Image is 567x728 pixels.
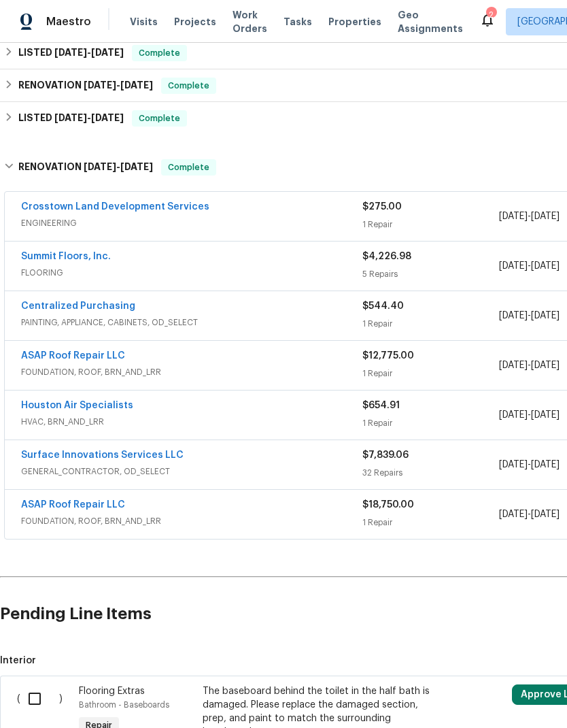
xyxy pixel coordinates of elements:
[362,516,499,529] div: 1 Repair
[233,8,267,35] span: Work Orders
[499,311,528,320] span: [DATE]
[499,458,560,471] span: -
[54,113,124,122] span: -
[120,80,153,90] span: [DATE]
[54,48,124,57] span: -
[84,162,153,171] span: -
[84,162,116,171] span: [DATE]
[21,500,125,510] a: ASAP Roof Repair LLC
[21,365,362,379] span: FOUNDATION, ROOF, BRN_AND_LRR
[79,686,145,696] span: Flooring Extras
[531,460,560,469] span: [DATE]
[499,460,528,469] span: [DATE]
[21,514,362,528] span: FOUNDATION, ROOF, BRN_AND_LRR
[84,80,116,90] span: [DATE]
[362,416,499,430] div: 1 Repair
[362,367,499,380] div: 1 Repair
[499,410,528,420] span: [DATE]
[531,311,560,320] span: [DATE]
[174,15,216,29] span: Projects
[531,261,560,271] span: [DATE]
[499,510,528,519] span: [DATE]
[531,510,560,519] span: [DATE]
[362,267,499,281] div: 5 Repairs
[18,45,124,61] h6: LISTED
[162,79,215,93] span: Complete
[54,48,87,57] span: [DATE]
[499,212,528,221] span: [DATE]
[362,218,499,231] div: 1 Repair
[499,309,560,322] span: -
[499,508,560,521] span: -
[362,252,411,261] span: $4,226.98
[362,202,402,212] span: $275.00
[21,316,362,329] span: PAINTING, APPLIANCE, CABINETS, OD_SELECT
[499,361,528,370] span: [DATE]
[21,216,362,230] span: ENGINEERING
[133,46,186,60] span: Complete
[486,8,496,22] div: 2
[18,110,124,127] h6: LISTED
[21,450,184,460] a: Surface Innovations Services LLC
[21,202,209,212] a: Crosstown Land Development Services
[133,112,186,125] span: Complete
[21,351,125,361] a: ASAP Roof Repair LLC
[162,161,215,174] span: Complete
[130,15,158,29] span: Visits
[499,261,528,271] span: [DATE]
[499,210,560,223] span: -
[84,80,153,90] span: -
[91,113,124,122] span: [DATE]
[21,415,362,429] span: HVAC, BRN_AND_LRR
[21,266,362,280] span: FLOORING
[531,212,560,221] span: [DATE]
[21,401,133,410] a: Houston Air Specialists
[362,401,400,410] span: $654.91
[21,465,362,478] span: GENERAL_CONTRACTOR, OD_SELECT
[21,301,135,311] a: Centralized Purchasing
[362,466,499,480] div: 32 Repairs
[362,317,499,331] div: 1 Repair
[54,113,87,122] span: [DATE]
[499,259,560,273] span: -
[79,701,169,709] span: Bathroom - Baseboards
[362,351,414,361] span: $12,775.00
[46,15,91,29] span: Maestro
[21,252,111,261] a: Summit Floors, Inc.
[499,408,560,422] span: -
[499,359,560,372] span: -
[531,410,560,420] span: [DATE]
[120,162,153,171] span: [DATE]
[91,48,124,57] span: [DATE]
[283,17,312,27] span: Tasks
[362,500,414,510] span: $18,750.00
[362,301,404,311] span: $544.40
[328,15,381,29] span: Properties
[531,361,560,370] span: [DATE]
[18,159,153,176] h6: RENOVATION
[18,78,153,94] h6: RENOVATION
[362,450,409,460] span: $7,839.06
[398,8,463,35] span: Geo Assignments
